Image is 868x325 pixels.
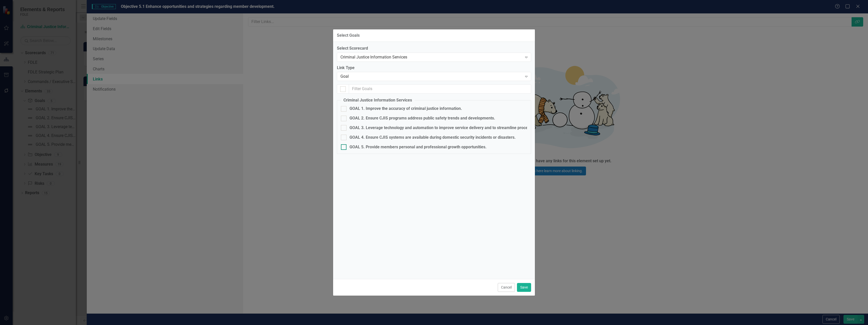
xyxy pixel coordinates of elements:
button: Save [517,283,531,292]
label: Link Type [337,65,531,71]
div: Select Goals [337,33,360,38]
label: Select Scorecard [337,46,531,51]
button: Cancel [498,283,515,292]
div: GOAL 5. Provide members personal and professional growth opportunities. [350,144,487,150]
div: GOAL 3. Leverage technology and automation to improve service delivery and to streamline processes. [350,125,537,131]
div: GOAL 1. Improve the accuracy of criminal justice information. [350,106,462,112]
input: Filter Goals [349,84,531,94]
div: Goal [340,74,522,79]
div: Criminal Justice Information Services [340,54,522,60]
div: GOAL 2. Ensure CJIS programs address public safety trends and developments. [350,115,495,121]
legend: Criminal Justice Information Services [341,97,415,103]
div: GOAL 4. Ensure CJIS systems are available during domestic security incidents or disasters. [350,135,516,140]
